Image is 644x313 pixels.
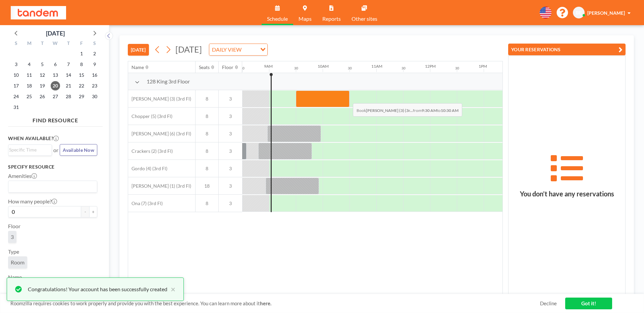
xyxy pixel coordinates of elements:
[38,60,47,69] span: Tuesday, August 5, 2025
[62,40,75,48] div: T
[51,70,60,80] span: Wednesday, August 13, 2025
[294,66,298,70] div: 30
[219,183,242,189] span: 3
[28,285,167,293] div: Congratulations! Your account has been successfully created
[479,64,487,69] div: 1PM
[209,44,267,55] div: Search for option
[196,148,218,154] span: 8
[401,66,406,70] div: 30
[455,66,459,70] div: 30
[51,92,60,101] span: Wednesday, August 27, 2025
[8,173,37,179] label: Amenities
[199,64,210,70] div: Seats
[299,16,312,21] span: Maps
[64,92,73,101] span: Thursday, August 28, 2025
[196,131,218,137] span: 8
[24,81,34,90] span: Monday, August 18, 2025
[38,70,47,80] span: Tuesday, August 12, 2025
[318,64,329,69] div: 10AM
[128,44,149,56] button: [DATE]
[441,108,459,113] b: 10:30 AM
[38,92,47,101] span: Tuesday, August 26, 2025
[348,66,352,70] div: 30
[75,40,88,48] div: F
[8,198,57,205] label: How many people?
[196,96,218,102] span: 8
[222,64,233,70] div: Floor
[264,64,273,69] div: 9AM
[128,131,191,137] span: [PERSON_NAME] (6) (3rd Fl)
[587,10,625,16] span: [PERSON_NAME]
[352,16,377,21] span: Other sites
[88,40,101,48] div: S
[508,44,626,55] button: YOUR RESERVATIONS
[24,60,34,69] span: Monday, August 4, 2025
[211,45,243,54] span: DAILY VIEW
[322,16,341,21] span: Reports
[10,40,23,48] div: S
[10,300,540,307] span: Roomzilla requires cookies to work properly and provide you with the best experience. You can lea...
[24,92,34,101] span: Monday, August 25, 2025
[90,70,99,80] span: Saturday, August 16, 2025
[90,49,99,58] span: Saturday, August 2, 2025
[128,96,191,102] span: [PERSON_NAME] (3) (3rd Fl)
[77,60,86,69] span: Friday, August 8, 2025
[425,64,436,69] div: 12PM
[128,113,172,119] span: Chopper (5) (3rd Fl)
[353,103,462,117] span: Book from to
[46,28,65,38] div: [DATE]
[219,96,242,102] span: 3
[77,49,86,58] span: Friday, August 1, 2025
[11,70,21,80] span: Sunday, August 10, 2025
[64,60,73,69] span: Thursday, August 7, 2025
[11,103,21,112] span: Sunday, August 31, 2025
[51,60,60,69] span: Wednesday, August 6, 2025
[131,64,144,70] div: Name
[23,40,36,48] div: M
[11,92,21,101] span: Sunday, August 24, 2025
[64,81,73,90] span: Thursday, August 21, 2025
[77,81,86,90] span: Friday, August 22, 2025
[81,206,89,217] button: -
[565,298,612,309] a: Got it!
[9,146,48,153] input: Search for option
[240,66,245,70] div: 30
[147,78,190,85] span: 128 King 3rd Floor
[366,108,413,113] b: [PERSON_NAME] (3) (3r...
[36,40,49,48] div: T
[371,64,382,69] div: 11AM
[8,223,20,230] label: Floor
[219,166,242,172] span: 3
[8,181,97,192] div: Search for option
[60,144,97,156] button: Available Now
[196,166,218,172] span: 8
[196,113,218,119] span: 8
[8,164,97,170] h3: Specify resource
[90,81,99,90] span: Saturday, August 23, 2025
[64,70,73,80] span: Thursday, August 14, 2025
[260,300,271,306] a: here.
[508,190,625,198] h3: You don’t have any reservations
[24,70,34,80] span: Monday, August 11, 2025
[11,259,24,266] span: Room
[196,200,218,206] span: 8
[51,81,60,90] span: Wednesday, August 20, 2025
[267,16,288,21] span: Schedule
[128,166,167,172] span: Gordo (4) (3rd Fl)
[11,60,21,69] span: Sunday, August 3, 2025
[89,206,97,217] button: +
[8,248,19,255] label: Type
[196,183,218,189] span: 18
[244,45,256,54] input: Search for option
[49,40,62,48] div: W
[8,145,52,155] div: Search for option
[219,148,242,154] span: 3
[128,200,163,206] span: Ona (7) (3rd Fl)
[53,147,58,153] span: or
[219,200,242,206] span: 3
[63,147,94,153] span: Available Now
[11,6,66,19] img: organization-logo
[576,10,582,16] span: BE
[11,234,14,240] span: 3
[8,274,22,280] label: Name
